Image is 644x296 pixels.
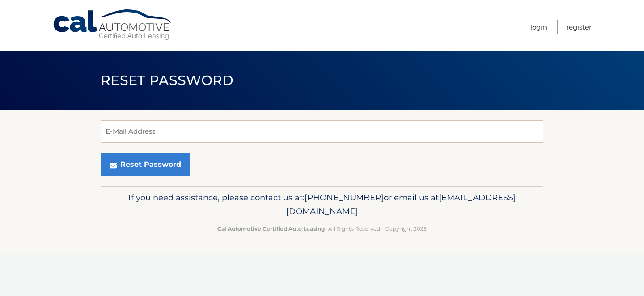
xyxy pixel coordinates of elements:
[101,72,233,89] span: Reset Password
[106,190,538,219] p: If you need assistance, please contact us at: or email us at
[101,120,543,143] input: E-Mail Address
[530,20,547,34] a: Login
[106,224,538,233] p: - All Rights Reserved - Copyright 2025
[305,192,384,203] span: [PHONE_NUMBER]
[52,9,173,41] a: Cal Automotive
[217,225,325,232] strong: Cal Automotive Certified Auto Leasing
[101,153,190,176] button: Reset Password
[566,20,592,34] a: Register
